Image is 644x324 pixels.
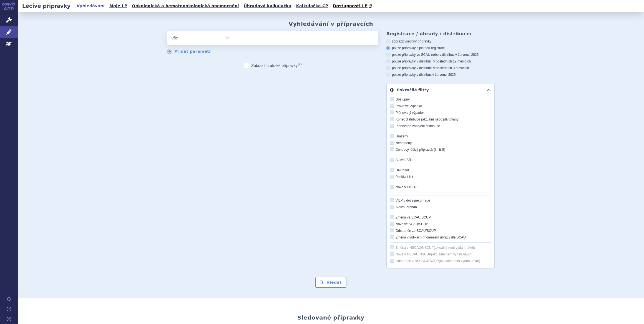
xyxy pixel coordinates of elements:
[390,147,491,152] label: Centrový léčivý přípravek (limit S)
[386,39,495,44] label: zobrazit všechny přípravky
[390,97,491,102] label: Dostupný
[297,314,364,321] h2: Sledované přípravky
[390,124,491,128] label: Plánované zahájení distribuce
[386,52,495,57] label: pouze přípravky ve SCAU nebo v distribuci
[315,277,347,288] button: Hledat
[386,72,495,77] label: pouze přípravky v distribuci
[390,205,491,209] label: Aktivní orphan
[244,63,302,68] label: Zobrazit bratrské přípravky
[298,62,301,66] abbr: (?)
[434,246,475,250] span: (aktuálně není vydán návrh)
[439,259,480,263] span: (aktuálně není vydán návrh)
[386,46,495,50] label: pouze přípravky s platnou registrací
[387,84,494,96] a: Pokročilé filtry
[331,2,375,10] a: Dostupnosti LP
[386,31,495,36] h3: Registrace / úhrady / distribuce:
[390,158,491,162] label: Aktivní SŘ
[390,110,491,115] label: Plánovaný výpadek
[386,66,495,70] label: pouze přípravky v distribuci v posledních 3 měsících
[390,168,491,172] label: DNC/DoÚ
[242,2,293,10] a: Úhradová kalkulačka
[295,2,330,10] a: Kalkulačka CP
[130,2,241,10] a: Onkologická a hematoonkologická onemocnění
[390,117,491,122] label: Konec distribuce (aktuální nebo plánovaný)
[390,222,491,226] label: Nově ve SCAU/SCUP
[390,252,491,257] label: Nově v NSCAU/NSCUP
[431,252,472,256] span: (aktuálně není vydán návrh)
[390,185,491,189] label: Nově v DIS-13
[167,49,211,54] a: Přidat parametr
[390,175,491,179] label: Pozitivní list
[455,53,479,57] span: v červenci 2025
[75,2,106,10] a: Vyhledávání
[390,259,491,263] label: Odstraněn z NSCAU/NSCUP
[390,104,491,108] label: Právě ve výpadku
[390,141,491,145] label: Nehrazený
[390,235,491,240] label: Změna v indikačním omezení úhrady dle SCAU
[386,59,495,64] label: pouze přípravky v distribuci v posledních 12 měsících
[390,215,491,220] label: Změna ve SCAU/SCUP
[432,73,456,77] span: v červenci 2025
[390,228,491,233] label: Odstraněn ze SCAU/SCUP
[390,134,491,139] label: Hrazený
[390,245,491,250] label: Změna v NSCAU/NSCUP
[108,2,129,10] a: Moje LP
[333,4,368,8] span: Dostupnosti LP
[390,198,491,203] label: VILP v dočasné úhradě
[289,21,373,27] h2: Vyhledávání v přípravcích
[18,2,75,10] h2: Léčivé přípravky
